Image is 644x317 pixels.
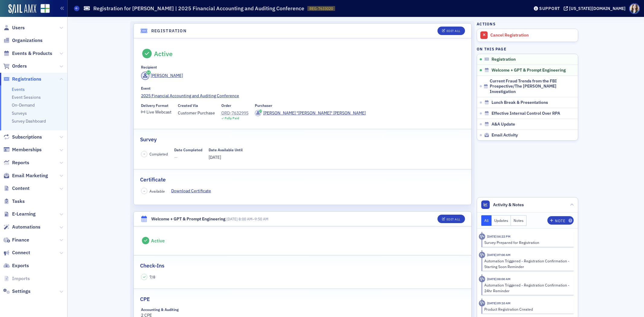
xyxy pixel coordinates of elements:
[221,110,248,116] a: ORD-7632995
[12,37,43,44] span: Organizations
[141,307,179,312] div: Accounting & Auditing
[539,6,560,11] div: Support
[3,172,48,179] a: Email Marketing
[149,188,165,194] span: Available
[3,76,41,82] a: Registrations
[12,275,30,282] span: Imports
[12,146,42,153] span: Memberships
[3,237,29,243] a: Finance
[479,300,485,306] div: Activity
[141,93,464,99] a: 2025 Financial Accounting and Auditing Conference
[3,146,42,153] a: Memberships
[477,46,578,52] h4: On this page
[484,282,570,293] div: Automation Triggered - Registration Confirmation - 24hr Reminder
[174,148,202,152] div: Date Completed
[484,240,570,245] div: Survey Prepared for Registration
[477,21,495,27] h4: Actions
[492,111,560,116] span: Effective Internal Control Over RPA
[255,110,366,116] a: [PERSON_NAME] "[PERSON_NAME]" [PERSON_NAME]
[239,216,252,221] time: 8:00 AM
[3,211,36,217] a: E-Learning
[3,159,29,166] a: Reports
[255,216,268,221] time: 9:50 AM
[3,50,52,57] a: Events & Products
[146,110,171,114] div: Live Webcast
[437,215,465,223] button: Edit All
[154,50,173,58] div: Active
[151,216,226,222] div: Welcome + GPT & Prompt Engineering
[12,76,41,82] span: Registrations
[12,102,35,108] a: On-Demand
[3,198,25,205] a: Tasks
[12,185,30,192] span: Content
[140,176,166,184] h2: Certificate
[564,6,628,11] button: [US_STATE][DOMAIN_NAME]
[487,253,511,257] time: 9/26/2025 07:00 AM
[12,94,41,100] a: Event Sessions
[12,159,29,166] span: Reports
[12,172,48,179] span: Email Marketing
[547,216,574,225] button: Note
[555,219,565,223] div: Note
[151,28,187,34] h4: Registration
[3,37,43,44] a: Organizations
[151,72,183,79] div: [PERSON_NAME]
[493,202,524,208] span: Activity & Notes
[481,215,492,226] button: All
[484,306,570,312] div: Product Registration Created
[492,122,515,127] span: A&A Update
[255,103,272,108] div: Purchaser
[492,133,518,138] span: Email Activity
[141,103,168,108] div: Delivery Format
[93,5,304,12] h1: Registration for [PERSON_NAME] | 2025 Financial Accounting and Auditing Conference
[437,27,465,35] button: Edit All
[12,288,30,295] span: Settings
[209,155,221,160] span: [DATE]
[12,249,30,256] span: Connect
[225,116,239,120] div: Fully Paid
[569,6,626,11] div: [US_STATE][DOMAIN_NAME]
[484,258,570,269] div: Automation Triggered - Registration Confirmation - Starting Soon Reminder
[149,151,168,157] span: Completed
[12,87,25,92] a: Events
[143,152,145,156] span: –
[143,189,145,193] span: –
[12,110,27,116] a: Surveys
[226,216,238,221] span: [DATE]
[3,249,30,256] a: Connect
[492,100,548,105] span: Lunch Break & Presentations
[447,218,460,221] div: Edit All
[490,33,575,38] div: Cancel Registration
[479,233,485,240] div: Activity
[149,274,155,280] span: 7 / 8
[487,301,511,305] time: 9/22/2025 09:10 AM
[492,57,516,62] span: Registration
[3,185,30,192] a: Content
[490,78,570,94] span: Current Fraud Trends from the FBI Prospective/The [PERSON_NAME] Investigation
[8,4,36,14] a: SailAMX
[12,24,25,31] span: Users
[3,262,29,269] a: Exports
[12,134,42,140] span: Subscriptions
[12,50,52,57] span: Events & Products
[209,148,243,152] div: Date Available Until
[479,276,485,282] div: Activity
[3,275,30,282] a: Imports
[477,29,578,42] a: Cancel Registration
[3,134,42,140] a: Subscriptions
[12,198,25,205] span: Tasks
[12,262,29,269] span: Exports
[492,215,511,226] button: Updates
[141,86,151,91] div: Event
[511,215,527,226] button: Notes
[3,24,25,31] a: Users
[479,252,485,258] div: Activity
[629,3,640,14] span: Profile
[140,262,165,270] h2: Check-Ins
[178,110,215,116] span: Customer Purchase
[492,68,566,73] span: Welcome + GPT & Prompt Engineering
[3,63,27,69] a: Orders
[140,136,157,143] h2: Survey
[36,4,50,14] a: View Homepage
[487,277,511,281] time: 9/25/2025 08:00 AM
